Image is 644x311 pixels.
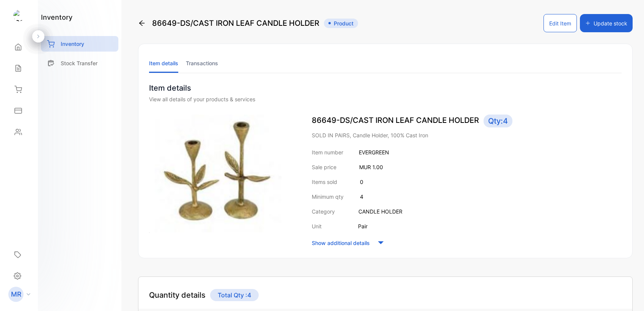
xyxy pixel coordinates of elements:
p: Pair [358,222,368,230]
a: Inventory [41,36,118,52]
p: 0 [360,178,363,186]
p: Category [312,207,335,215]
p: Items sold [312,178,337,186]
p: Sale price [312,163,336,171]
li: Item details [149,53,178,73]
p: Unit [312,222,322,230]
span: MUR 1.00 [359,164,383,170]
p: EVERGREEN [359,148,389,156]
h4: Quantity details [149,289,206,301]
p: SOLD IN PAIRS, Candle Holder, 100% Cast Iron [312,131,622,139]
img: item [149,115,289,233]
iframe: LiveChat chat widget [612,279,644,311]
p: Item number [312,148,343,156]
p: Stock Transfer [61,59,97,67]
a: Stock Transfer [41,55,118,71]
p: Total Qty : 4 [210,289,259,301]
div: 86649-DS/CAST IRON LEAF CANDLE HOLDER [138,14,358,32]
img: logo [13,10,25,21]
span: Qty: 4 [484,115,512,127]
h1: inventory [41,12,72,22]
p: Item details [149,82,622,94]
p: Minimum qty [312,193,344,201]
p: 4 [360,193,363,201]
button: Edit Item [543,14,577,32]
p: 86649-DS/CAST IRON LEAF CANDLE HOLDER [312,115,622,127]
button: Update stock [580,14,633,32]
span: Product [324,19,358,28]
p: CANDLE HOLDER [358,207,402,215]
p: Show additional details [312,239,370,247]
p: MR [11,289,21,299]
li: Transactions [186,53,218,73]
p: Inventory [61,40,84,48]
div: View all details of your products & services [149,95,622,103]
